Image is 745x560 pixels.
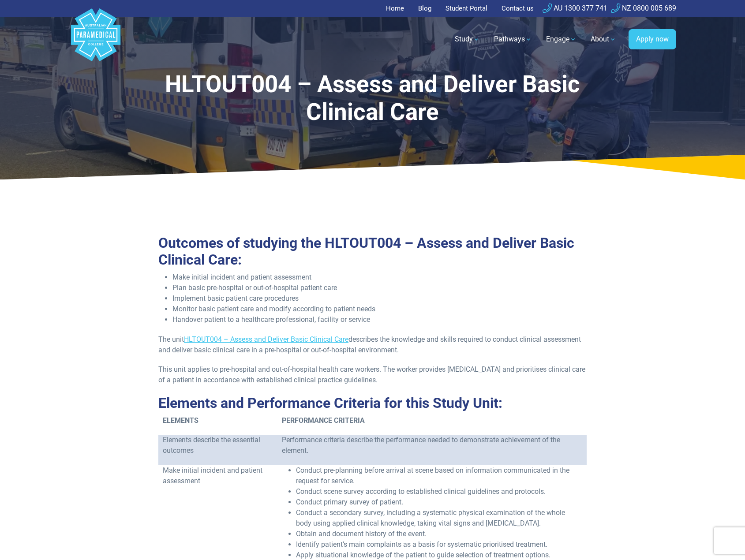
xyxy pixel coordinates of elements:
[158,334,587,355] p: The unit describes the knowledge and skills required to conduct clinical assessment and deliver b...
[163,436,260,455] span: Elements describe the essential outcomes
[296,529,582,539] li: Obtain and document history of the event.
[296,508,582,529] li: Conduct a secondary survey, including a systematic physical examination of the whole body using a...
[449,27,485,52] a: Study
[296,465,582,486] li: Conduct pre-planning before arrival at scene based on information communicated in the request for...
[145,71,600,127] h1: HLTOUT004 – Assess and Deliver Basic Clinical Care
[172,314,587,325] li: Handover patient to a healthcare professional, facility or service
[158,364,587,385] p: This unit applies to pre-hospital and out-of-hospital health care workers. The worker provides [M...
[296,497,582,508] li: Conduct primary survey of patient.
[334,416,365,425] span: CRITERIA
[163,416,198,425] span: ELEMENTS
[172,304,587,314] li: Monitor basic patient care and modify according to patient needs
[158,395,587,411] h2: Elements and Performance Criteria for this Study Unit:
[296,486,582,497] li: Conduct scene survey according to established clinical guidelines and protocols.
[172,283,587,293] li: Plan basic pre-hospital or out-of-hospital patient care
[282,416,332,425] span: PERFORMANCE
[172,294,299,302] span: Implement basic patient care procedures
[163,466,262,485] span: Make initial incident and patient assessment
[184,335,348,343] a: HLTOUT004 – Assess and Deliver Basic Clinical Care
[543,4,607,12] a: AU 1300 377 741
[282,436,560,455] span: Performance criteria describe the performance needed to demonstrate achievement of the element.
[629,29,676,49] a: Apply now
[489,27,537,52] a: Pathways
[158,235,587,269] h2: Outcomes of studying the HLTOUT004 – Assess and Deliver Basic Clinical Care:
[585,27,621,52] a: About
[541,27,582,52] a: Engage
[611,4,676,12] a: NZ 0800 005 689
[172,273,311,281] span: Make initial incident and patient assessment
[69,17,122,62] a: Australian Paramedical College
[296,539,582,550] li: Identify patient’s main complaints as a basis for systematic prioritised treatment.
